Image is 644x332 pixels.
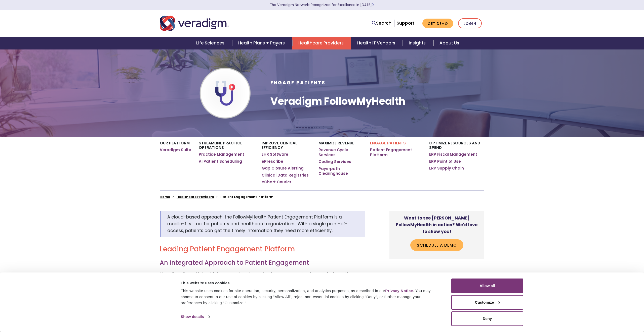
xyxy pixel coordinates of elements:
[397,20,414,26] a: Support
[292,37,351,49] a: Healthcare Providers
[262,159,283,164] a: ePrescribe
[351,37,403,49] a: Health IT Vendors
[451,311,523,326] button: Deny
[262,152,288,157] a: EHR Software
[318,147,363,157] a: Revenue Cycle Services
[160,147,191,152] a: Veradigm Suite
[181,313,210,320] a: Show details
[160,194,170,199] a: Home
[199,152,244,157] a: Practice Management
[372,3,374,7] span: Learn More
[458,18,482,29] a: Login
[262,180,291,185] a: eChart Courier
[270,95,405,107] h1: Veradigm FollowMyHealth
[270,3,374,7] a: The Veradigm Network: Recognized for Excellence in [DATE]Learn More
[451,279,523,293] button: Allow all
[370,147,422,157] a: Patient Engagement Platform
[262,166,304,171] a: Gap Closure Alerting
[403,37,433,49] a: Insights
[232,37,292,49] a: Health Plans + Payers
[429,152,477,157] a: ERP Fiscal Management
[177,194,214,199] a: Healthcare Providers
[372,20,391,27] a: Search
[160,270,365,291] p: Veradigm FollowMyHealth is comprehensive patient engagement software designed to enhance the pati...
[385,289,413,293] a: Privacy Notice
[181,280,440,286] div: This website uses cookies
[451,295,523,310] button: Customize
[318,166,363,176] a: Payerpath Clearinghouse
[433,37,465,49] a: About Us
[410,239,463,251] a: Schedule a Demo
[396,215,477,235] strong: Want to see [PERSON_NAME] FollowMyHealth in action? We’d love to show you!
[190,37,232,49] a: Life Sciences
[318,159,351,164] a: Coding Services
[160,259,365,266] h3: An Integrated Approach to Patient Engagement
[422,19,453,28] a: Get Demo
[199,159,242,164] a: AI Patient Scheduling
[160,245,365,253] h2: Leading Patient Engagement Platform
[429,159,461,164] a: ERP Point of Use
[270,79,326,86] span: Engage Patients
[167,214,348,234] span: A cloud-based approach, the FollowMyHealth Patient Engagement Platform is a mobile-first tool for...
[181,288,440,306] div: This website uses cookies for site operation, security, personalization, and analytics purposes, ...
[429,166,464,171] a: ERP Supply Chain
[160,15,229,32] img: Veradigm logo
[262,173,309,178] a: Clinical Data Registries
